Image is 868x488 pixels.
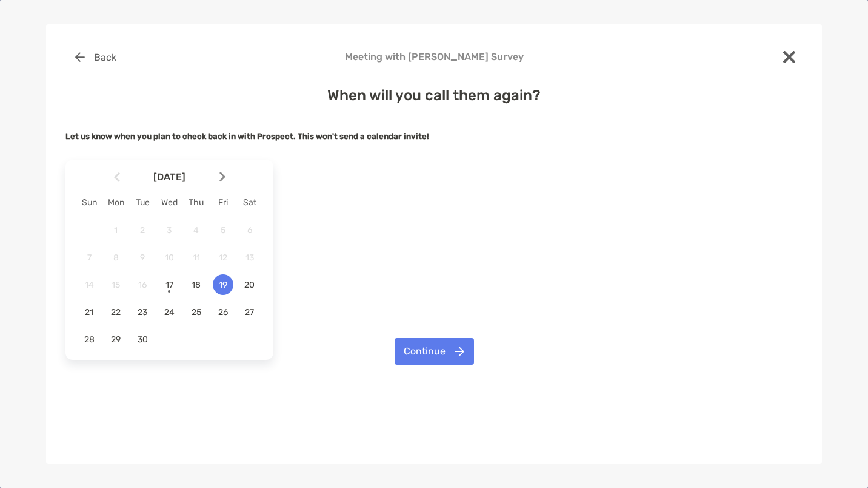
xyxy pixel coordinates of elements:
span: 21 [79,307,99,317]
span: 3 [159,225,179,236]
span: 16 [132,280,153,290]
strong: This won't send a calendar invite! [298,132,429,141]
div: Fri [210,197,236,208]
span: 26 [213,307,233,317]
img: Arrow icon [219,172,225,182]
span: 8 [105,252,126,263]
img: close modal [783,51,795,63]
button: Back [65,44,125,70]
span: 10 [159,252,179,263]
h4: Meeting with [PERSON_NAME] Survey [65,51,803,63]
span: 4 [186,225,207,236]
div: Sun [76,197,102,208]
span: 29 [105,334,126,345]
span: 2 [132,225,153,236]
div: Wed [156,197,182,208]
span: 20 [239,280,260,290]
span: [DATE] [122,171,217,183]
span: 17 [159,280,179,290]
span: 22 [105,307,126,317]
img: Arrow icon [114,172,120,182]
span: 18 [186,280,207,290]
span: 12 [213,252,233,263]
span: 6 [239,225,260,236]
img: button icon [455,347,464,356]
span: 1 [105,225,126,236]
span: 28 [79,334,99,345]
span: 9 [132,252,153,263]
img: button icon [75,52,85,62]
span: 25 [186,307,207,317]
span: 13 [239,252,260,263]
div: Sat [236,197,263,208]
span: 30 [132,334,153,345]
span: 19 [213,280,233,290]
span: 7 [79,252,99,263]
span: 5 [213,225,233,236]
span: 23 [132,307,153,317]
span: 27 [239,307,260,317]
span: 11 [186,252,207,263]
div: Tue [129,197,156,208]
div: Thu [183,197,210,208]
h4: When will you call them again? [65,87,803,104]
button: Continue [395,338,474,365]
span: 14 [79,280,99,290]
h5: Let us know when you plan to check back in with Prospect. [65,132,803,141]
span: 24 [159,307,179,317]
span: 15 [105,280,126,290]
div: Mon [102,197,129,208]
